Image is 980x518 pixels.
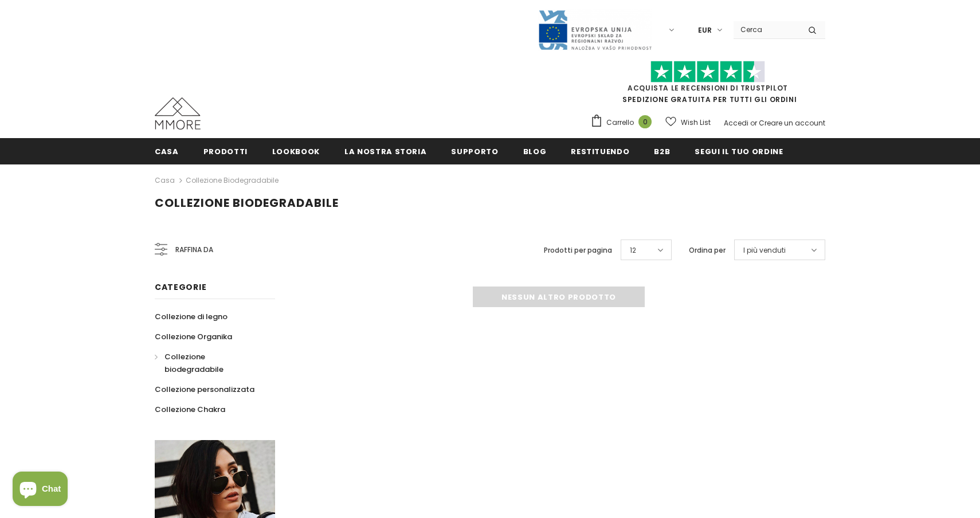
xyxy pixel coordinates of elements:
span: Prodotti [203,146,248,157]
a: Wish List [665,112,711,132]
span: Collezione biodegradabile [155,195,339,211]
a: Accedi [724,118,748,128]
span: La nostra storia [344,146,426,157]
a: Creare un account [759,118,825,128]
inbox-online-store-chat: Shopify online store chat [9,472,71,509]
img: Javni Razpis [538,9,652,51]
span: Lookbook [272,146,320,157]
a: Segui il tuo ordine [695,138,783,164]
a: Collezione di legno [155,307,228,327]
a: Collezione Chakra [155,399,225,419]
img: Casi MMORE [155,97,201,129]
a: La nostra storia [344,138,426,164]
span: Segui il tuo ordine [695,146,783,157]
a: Casa [155,174,175,187]
span: Collezione Organika [155,331,232,342]
span: Casa [155,146,179,157]
a: Restituendo [571,138,629,164]
span: supporto [451,146,498,157]
a: Lookbook [272,138,320,164]
span: Restituendo [571,146,629,157]
span: B2B [654,146,670,157]
a: Blog [523,138,547,164]
span: or [750,118,757,128]
span: Raffina da [175,244,213,256]
span: SPEDIZIONE GRATUITA PER TUTTI GLI ORDINI [590,66,825,104]
img: Fidati di Pilot Stars [650,61,765,83]
span: Collezione personalizzata [155,384,254,395]
span: Blog [523,146,547,157]
span: Collezione di legno [155,311,228,322]
span: Collezione biodegradabile [164,351,224,375]
a: Casa [155,138,179,164]
span: 0 [638,115,652,128]
a: Prodotti [203,138,248,164]
a: Collezione biodegradabile [155,347,262,379]
input: Search Site [734,21,799,38]
span: Wish List [681,117,711,128]
a: supporto [451,138,498,164]
label: Prodotti per pagina [544,245,612,256]
span: Collezione Chakra [155,404,225,415]
span: Categorie [155,281,206,293]
span: 12 [630,245,636,256]
a: Collezione biodegradabile [186,175,279,185]
span: I più venduti [743,245,786,256]
a: Carrello 0 [590,114,657,131]
a: Collezione personalizzata [155,379,254,399]
span: Carrello [606,117,634,128]
a: Javni Razpis [538,25,652,34]
span: EUR [698,25,712,36]
label: Ordina per [689,245,726,256]
a: B2B [654,138,670,164]
a: Collezione Organika [155,327,232,347]
a: Acquista le recensioni di TrustPilot [628,83,788,93]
